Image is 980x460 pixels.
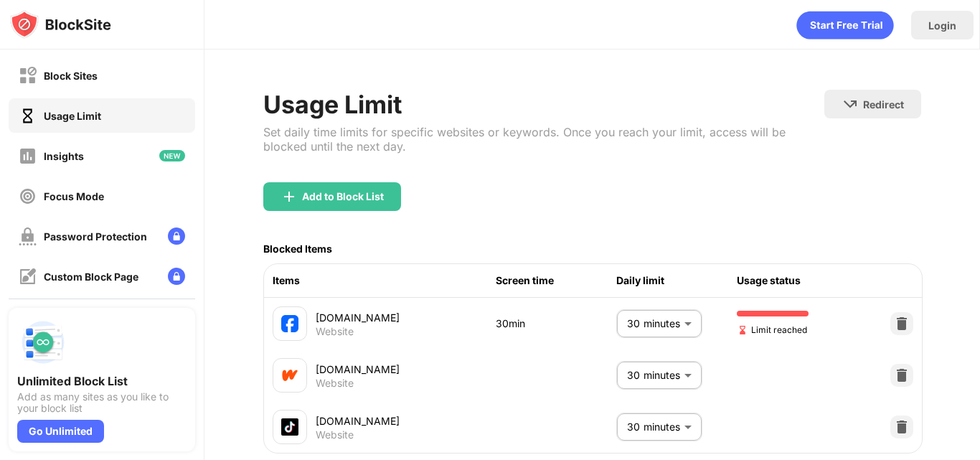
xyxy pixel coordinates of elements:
[627,316,679,332] p: 30 minutes
[281,418,298,436] img: favicons
[168,268,185,285] img: lock-menu.svg
[44,70,98,82] div: Block Sites
[316,428,354,441] div: Website
[263,125,824,154] div: Set daily time limits for specific websites or keywords. Once you reach your limit, access will b...
[737,324,748,336] img: hourglass-end.svg
[316,325,354,338] div: Website
[263,243,332,255] div: Blocked Items
[17,374,187,388] div: Unlimited Block List
[19,147,37,165] img: insights-off.svg
[44,190,104,202] div: Focus Mode
[616,273,737,288] div: Daily limit
[44,110,101,122] div: Usage Limit
[316,377,354,390] div: Website
[10,10,111,39] img: logo-blocksite.svg
[263,90,824,119] div: Usage Limit
[159,150,185,161] img: new-icon.svg
[316,310,496,325] div: [DOMAIN_NAME]
[17,391,187,414] div: Add as many sites as you like to your block list
[737,273,857,288] div: Usage status
[19,268,37,286] img: customize-block-page-off.svg
[44,230,147,243] div: Password Protection
[928,19,956,32] div: Login
[863,98,904,111] div: Redirect
[316,362,496,377] div: [DOMAIN_NAME]
[496,273,616,288] div: Screen time
[44,271,138,283] div: Custom Block Page
[737,323,807,337] span: Limit reached
[316,413,496,428] div: [DOMAIN_NAME]
[302,191,384,202] div: Add to Block List
[796,11,894,39] div: animation
[19,227,37,245] img: password-protection-off.svg
[19,187,37,205] img: focus-off.svg
[44,150,84,162] div: Insights
[496,316,616,332] div: 30min
[19,107,37,125] img: time-usage-on.svg
[19,67,37,85] img: block-off.svg
[168,227,185,245] img: lock-menu.svg
[281,367,298,384] img: favicons
[281,315,298,332] img: favicons
[627,367,679,383] p: 30 minutes
[627,419,679,435] p: 30 minutes
[273,273,496,288] div: Items
[17,420,104,443] div: Go Unlimited
[17,316,69,368] img: push-block-list.svg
